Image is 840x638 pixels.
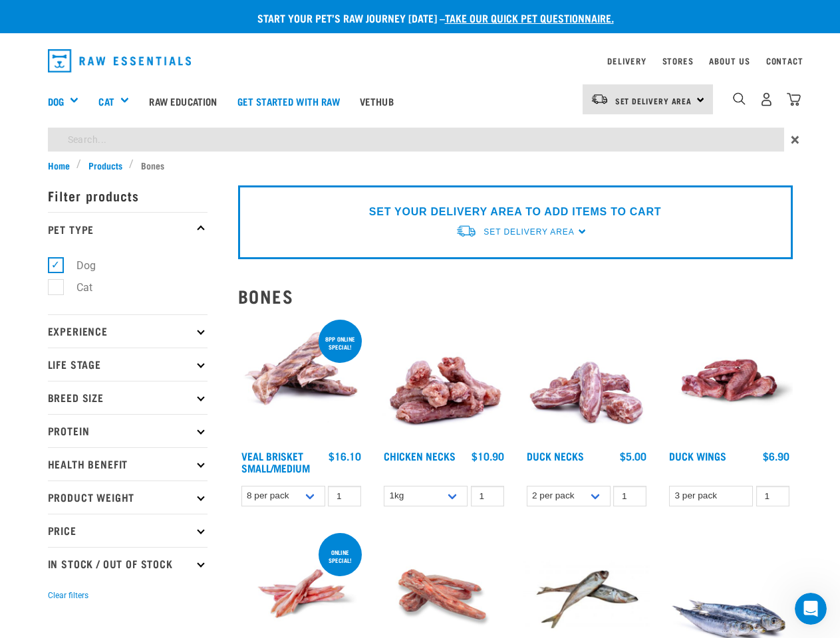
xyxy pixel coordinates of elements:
button: Clear filters [48,589,88,601]
div: $16.10 [329,450,361,462]
p: Experience [48,314,208,348]
img: home-icon-1@2x.png [733,92,746,105]
a: Dog [48,94,64,109]
span: Set Delivery Area [615,98,692,103]
div: $6.90 [763,450,789,462]
a: Vethub [350,74,404,128]
span: Home [48,158,70,172]
p: SET YOUR DELIVERY AREA TO ADD ITEMS TO CART [369,204,661,220]
div: $10.90 [472,450,504,462]
img: van-moving.png [591,93,609,105]
img: Raw Essentials Logo [48,49,192,72]
p: Pet Type [48,212,208,245]
div: $5.00 [620,450,646,462]
a: About Us [709,58,750,63]
label: Cat [55,279,98,296]
input: 1 [756,486,789,506]
a: Duck Wings [669,453,726,459]
a: Stores [662,58,694,63]
nav: dropdown navigation [37,44,803,78]
p: Health Benefit [48,447,208,480]
img: home-icon@2x.png [787,92,801,106]
h2: Bones [238,286,793,306]
nav: breadcrumbs [48,158,793,172]
p: Filter products [48,179,208,212]
input: 1 [613,486,646,506]
div: 8pp online special! [319,329,362,357]
a: Products [81,158,129,172]
a: Contact [766,58,803,63]
span: Set Delivery Area [484,227,574,237]
span: Products [88,158,122,172]
label: Dog [55,257,101,274]
a: Delivery [607,58,646,63]
a: Cat [98,94,114,109]
a: Veal Brisket Small/Medium [241,453,310,471]
p: Life Stage [48,348,208,381]
a: Get started with Raw [227,74,350,128]
a: take our quick pet questionnaire. [445,15,614,21]
a: Chicken Necks [384,453,456,459]
img: Pile Of Duck Necks For Pets [523,317,650,444]
input: 1 [471,486,504,506]
a: Duck Necks [527,453,584,459]
a: Home [48,158,77,172]
p: Protein [48,414,208,447]
a: Raw Education [139,74,227,128]
input: 1 [328,486,361,506]
img: Raw Essentials Duck Wings Raw Meaty Bones For Pets [666,317,793,444]
img: Pile Of Chicken Necks For Pets [380,317,507,444]
input: Search... [48,128,784,152]
div: ONLINE SPECIAL! [319,542,362,570]
img: user.png [760,92,773,106]
img: 1207 Veal Brisket 4pp 01 [238,317,365,444]
span: × [791,128,799,152]
p: Breed Size [48,381,208,414]
p: Product Weight [48,480,208,514]
p: Price [48,514,208,547]
img: van-moving.png [456,224,477,238]
p: In Stock / Out Of Stock [48,547,208,580]
iframe: Intercom live chat [795,593,827,625]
